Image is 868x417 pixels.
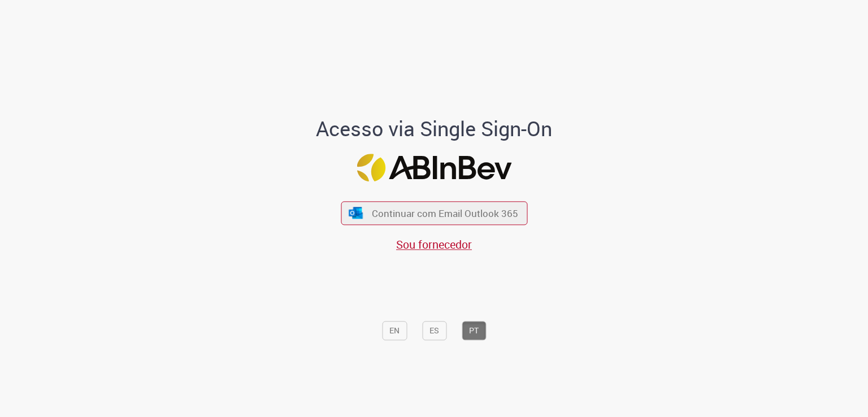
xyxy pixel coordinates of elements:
[357,154,511,181] img: Logo ABInBev
[462,322,486,341] button: PT
[372,207,518,220] span: Continuar com Email Outlook 365
[341,202,527,225] button: ícone Azure/Microsoft 360 Continuar com Email Outlook 365
[396,237,472,252] a: Sou fornecedor
[348,207,364,219] img: ícone Azure/Microsoft 360
[422,322,446,341] button: ES
[382,322,407,341] button: EN
[277,118,591,140] h1: Acesso via Single Sign-On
